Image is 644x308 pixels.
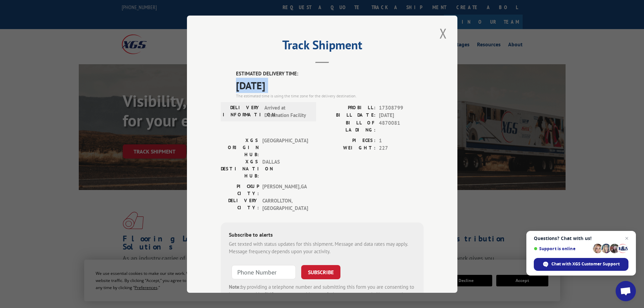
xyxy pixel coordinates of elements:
label: WEIGHT: [322,144,376,152]
label: PROBILL: [322,104,376,112]
span: Questions? Chat with us! [534,236,628,241]
label: XGS ORIGIN HUB: [221,137,259,158]
button: SUBSCRIBE [301,265,340,279]
span: 1 [379,137,424,144]
label: ESTIMATED DELIVERY TIME: [236,70,424,78]
label: BILL DATE: [322,112,376,119]
span: [PERSON_NAME] , GA [262,183,308,197]
strong: Note: [229,283,241,290]
div: by providing a telephone number and submitting this form you are consenting to be contacted by SM... [229,283,415,306]
span: [GEOGRAPHIC_DATA] [262,137,308,158]
label: PICKUP CITY: [221,183,259,197]
label: DELIVERY CITY: [221,197,259,212]
label: BILL OF LADING: [322,119,376,133]
button: Close modal [437,24,449,43]
span: [DATE] [379,112,424,119]
span: 4870081 [379,119,424,133]
span: CARROLLTON , [GEOGRAPHIC_DATA] [262,197,308,212]
span: 17308799 [379,104,424,112]
span: [DATE] [236,77,424,93]
label: XGS DESTINATION HUB: [221,158,259,179]
span: Chat with XGS Customer Support [551,261,620,267]
div: Subscribe to alerts [229,230,415,240]
h2: Track Shipment [221,40,424,53]
span: 227 [379,144,424,152]
span: Chat with XGS Customer Support [534,258,628,271]
span: Arrived at Destination Facility [264,104,310,119]
div: The estimated time is using the time zone for the delivery destination. [236,93,424,99]
input: Phone Number [232,265,296,279]
a: Open chat [616,281,636,301]
div: Get texted with status updates for this shipment. Message and data rates may apply. Message frequ... [229,240,415,255]
span: DALLAS [262,158,308,179]
span: Support is online [534,246,591,251]
label: DELIVERY INFORMATION: [223,104,261,119]
label: PIECES: [322,137,376,144]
